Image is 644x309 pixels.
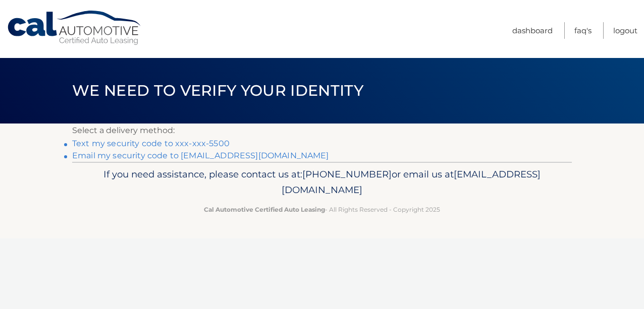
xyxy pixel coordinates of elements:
a: FAQ's [574,22,592,39]
span: [PHONE_NUMBER] [302,168,392,180]
a: Text my security code to xxx-xxx-5500 [72,139,230,148]
a: Logout [613,22,637,39]
span: We need to verify your identity [72,81,363,100]
p: If you need assistance, please contact us at: or email us at [79,166,565,199]
p: Select a delivery method: [72,123,572,138]
p: - All Rights Reserved - Copyright 2025 [79,204,565,215]
a: Dashboard [512,22,553,39]
a: Email my security code to [EMAIL_ADDRESS][DOMAIN_NAME] [72,151,329,160]
a: Cal Automotive [7,10,143,46]
strong: Cal Automotive Certified Auto Leasing [204,206,325,213]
